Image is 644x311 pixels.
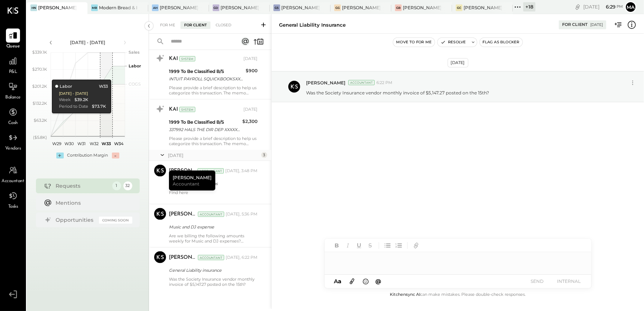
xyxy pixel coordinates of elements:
div: 1 [112,181,121,190]
div: 1999 To Be Classified B/S [169,68,243,75]
text: $270.1K [32,67,47,72]
button: Bold [332,241,342,250]
div: [PERSON_NAME] [169,167,196,175]
div: GB [395,4,402,11]
div: Contribution Margin [67,153,108,158]
div: copy link [574,3,581,11]
div: 3 [261,152,267,158]
div: GS [273,4,280,11]
button: Ordered List [394,241,404,250]
div: [DATE] [168,152,259,158]
div: [DATE] [583,3,623,10]
text: $63.2K [34,118,47,123]
div: For Client [180,21,210,29]
div: Accountant [198,212,224,217]
span: Accountant [173,181,199,187]
div: + [56,153,64,158]
text: $132.2K [33,101,47,106]
text: W34 [114,141,123,146]
div: For Me [156,21,179,29]
p: Was the Society Insurance vendor monthly invoice of $5,147.27 posted on the 15th? [306,90,489,96]
div: [PERSON_NAME] [169,254,196,261]
a: Vendors [0,131,26,152]
button: Underline [354,241,364,250]
span: Tasks [8,204,18,210]
a: Balance [0,80,26,101]
button: Strikethrough [365,241,375,250]
div: [DATE] [243,56,258,62]
text: W31 [77,141,86,146]
div: $39.2K [74,97,88,103]
div: [DATE] - [DATE] [59,91,88,96]
div: [PERSON_NAME] [GEOGRAPHIC_DATA] [403,4,441,11]
button: @ [373,277,384,286]
a: Cash [0,105,26,127]
button: Add URL [411,241,421,250]
div: GG [334,4,341,11]
div: For Client [562,22,588,28]
div: System [179,56,195,61]
div: KAI [169,55,178,63]
div: Opportunities [56,216,95,224]
div: General Liability insurance [169,267,255,274]
div: Coming Soon [99,217,132,224]
div: GD [213,4,219,11]
div: Accountant [198,255,224,260]
text: ($5.8K) [33,135,47,140]
div: FInd here [169,190,258,200]
div: $900 [246,67,258,74]
div: GC [456,4,462,11]
div: 1999 To Be Classified B/S [169,118,240,126]
div: Modern Bread & Bagel (Tastebud Market, LLC) [99,4,137,11]
div: [PERSON_NAME] [169,171,215,191]
div: [DATE] [243,107,258,113]
div: $2,300 [242,118,258,125]
div: Period to Date [59,104,88,110]
text: W33 [102,141,111,146]
span: a [338,278,341,285]
button: SEND [522,276,552,286]
div: [PERSON_NAME] Hoboken [160,4,198,11]
text: Sales [129,50,140,55]
div: [PERSON_NAME]'s Nashville [38,4,76,11]
div: MB [91,4,98,11]
div: W33 [99,84,108,90]
span: Vendors [5,146,21,152]
div: [DATE] - [DATE] [56,39,119,46]
div: Was the Society Insurance vendor monthly invoice of $5,147.27 posted on the 15th? [169,277,258,287]
div: Labor [55,84,72,90]
span: Balance [5,94,21,101]
text: W30 [64,141,74,146]
span: P&L [9,69,17,76]
div: Music and DJ expense [169,223,255,231]
text: $339.1K [32,50,47,55]
div: [PERSON_NAME] [GEOGRAPHIC_DATA] [342,4,380,11]
span: Cash [8,120,18,127]
div: Please provide a brief description to help us categorize this transaction. The memo might be help... [169,136,258,146]
div: Please provide a brief description to help us categorize this transaction. The memo might be help... [169,85,258,96]
div: Mentions [56,199,129,207]
span: 6:22 PM [376,80,392,86]
div: System [179,107,195,112]
div: Week [59,97,71,103]
text: W32 [89,141,98,146]
div: Are we billing the following amounts weekly for Music and DJ expenses? [PERSON_NAME]: $200 [PERSO... [169,233,258,244]
div: Closed [212,21,235,29]
div: KAI [169,106,178,113]
text: W29 [52,141,62,146]
button: Italic [343,241,353,250]
a: Accountant [0,163,26,185]
button: Flag as Blocker [480,38,522,47]
div: 32 [123,181,132,190]
span: Accountant [2,178,24,185]
button: Resolve [438,38,469,47]
div: [PERSON_NAME] Seaport [281,4,319,11]
div: - [112,153,119,158]
div: + 18 [523,2,535,11]
div: AH [152,4,159,11]
div: [PERSON_NAME] [169,211,196,218]
span: @ [375,278,381,285]
button: Move to for me [393,38,435,47]
div: General Liability insurance [279,21,346,29]
div: [DATE], 3:48 PM [225,168,258,174]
